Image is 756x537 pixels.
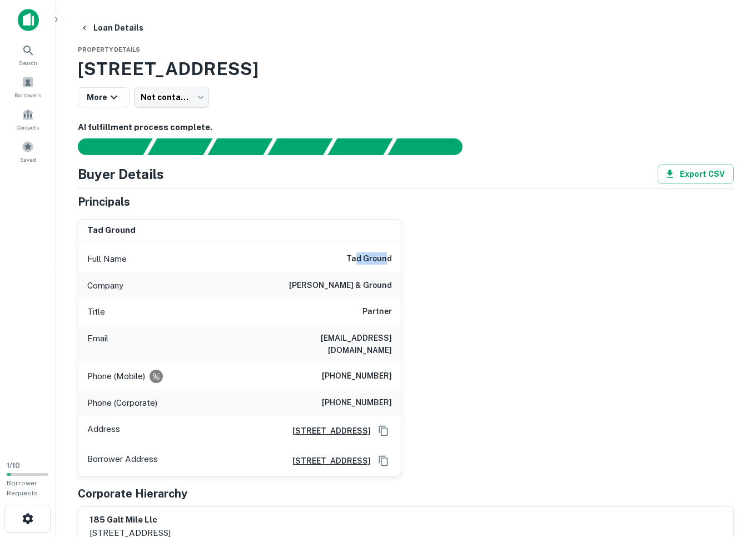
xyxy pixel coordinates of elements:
[150,370,163,383] div: Requests to not be contacted at this number
[283,455,371,467] a: [STREET_ADDRESS]
[283,425,371,437] a: [STREET_ADDRESS]
[87,453,158,469] p: Borrower Address
[87,370,145,383] p: Phone (Mobile)
[375,422,392,439] button: Copy Address
[7,461,20,470] span: 1 / 10
[87,305,105,319] p: Title
[78,46,140,53] span: Property Details
[375,453,392,469] button: Copy Address
[258,332,392,356] h6: [EMAIL_ADDRESS][DOMAIN_NAME]
[76,18,148,38] button: Loan Details
[17,123,39,132] span: Contacts
[87,396,157,410] p: Phone (Corporate)
[78,56,734,82] h3: [STREET_ADDRESS]
[147,138,212,155] div: Your request is received and processing...
[78,87,130,107] button: More
[207,138,272,155] div: Documents found, AI parsing details...
[3,72,52,102] a: Borrowers
[7,479,38,497] span: Borrower Requests
[87,332,108,356] p: Email
[134,87,209,108] div: Not contacted
[3,104,52,134] a: Contacts
[19,58,37,67] span: Search
[89,514,171,526] h6: 185 galt mile llc
[87,252,127,266] p: Full Name
[388,138,476,155] div: AI fulfillment process complete.
[78,193,130,210] h5: Principals
[3,136,52,166] a: Saved
[267,138,332,155] div: Principals found, AI now looking for contact information...
[3,39,52,69] a: Search
[87,224,136,237] h6: tad ground
[87,422,120,439] p: Address
[20,155,36,164] span: Saved
[14,91,41,100] span: Borrowers
[87,279,123,292] p: Company
[18,9,39,31] img: capitalize-icon.png
[64,138,148,155] div: Sending borrower request to AI...
[289,279,392,292] h6: [PERSON_NAME] & ground
[78,121,734,134] h6: AI fulfillment process complete.
[700,448,756,501] iframe: Chat Widget
[78,485,187,502] h5: Corporate Hierarchy
[346,252,392,266] h6: tad ground
[78,164,164,184] h4: Buyer Details
[362,305,392,319] h6: Partner
[322,370,392,383] h6: [PHONE_NUMBER]
[322,396,392,410] h6: [PHONE_NUMBER]
[327,138,392,155] div: Principals found, still searching for contact information. This may take time...
[658,164,734,184] button: Export CSV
